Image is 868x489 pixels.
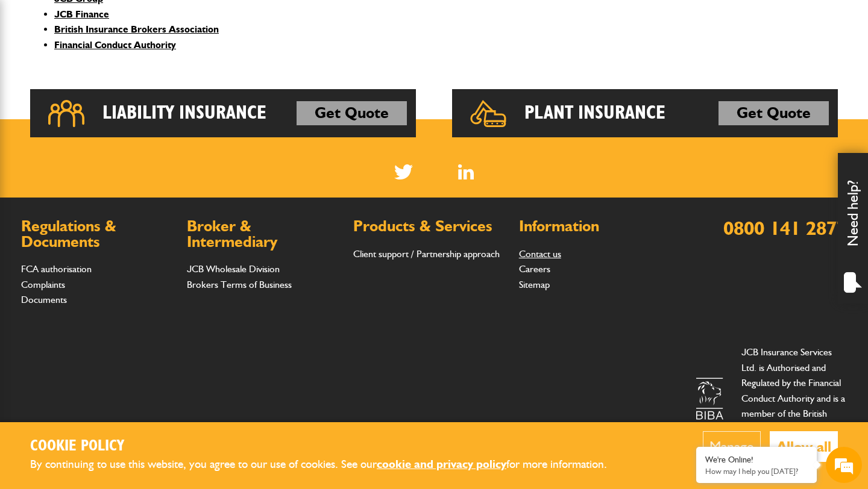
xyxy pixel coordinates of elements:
[353,248,500,260] a: Client support / Partnership approach
[30,455,627,474] p: By continuing to use this website, you agree to our use of cookies. See our for more information.
[353,219,507,234] h2: Products & Services
[30,437,627,456] h2: Cookie Policy
[741,344,847,452] p: JCB Insurance Services Ltd. is Authorised and Regulated by the Financial Conduct Authority and is...
[723,216,847,240] a: 0800 141 2877
[21,279,65,290] a: Complaints
[297,101,407,125] a: Get Quote
[705,467,808,476] p: How may I help you today?
[21,294,67,305] a: Documents
[21,219,175,249] h2: Regulations & Documents
[519,219,673,234] h2: Information
[703,431,761,462] button: Manage
[102,101,266,125] h2: Liability Insurance
[838,153,868,304] div: Need help?
[458,164,474,179] img: Linked In
[187,219,341,249] h2: Broker & Intermediary
[519,263,550,275] a: Careers
[519,248,561,260] a: Contact us
[377,457,506,471] a: cookie and privacy policy
[394,164,413,179] img: Twitter
[187,279,292,290] a: Brokers Terms of Business
[21,263,92,275] a: FCA authorisation
[719,101,829,125] a: Get Quote
[524,101,665,125] h2: Plant Insurance
[54,39,176,51] a: Financial Conduct Authority
[705,455,808,465] div: We're Online!
[54,8,109,20] a: JCB Finance
[519,279,550,290] a: Sitemap
[54,23,219,35] a: British Insurance Brokers Association
[458,164,474,179] a: LinkedIn
[187,263,280,275] a: JCB Wholesale Division
[770,431,838,462] button: Allow all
